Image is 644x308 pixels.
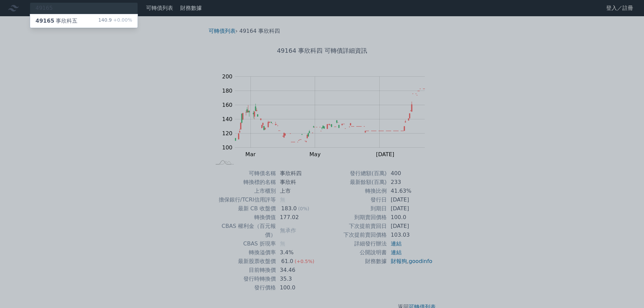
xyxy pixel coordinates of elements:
[112,17,132,23] span: +0.00%
[610,276,644,308] div: 聊天小工具
[610,276,644,308] iframe: Chat Widget
[30,14,138,28] a: 49165事欣科五 140.9+0.00%
[35,18,54,24] span: 49165
[35,17,77,25] div: 事欣科五
[98,17,132,25] div: 140.9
